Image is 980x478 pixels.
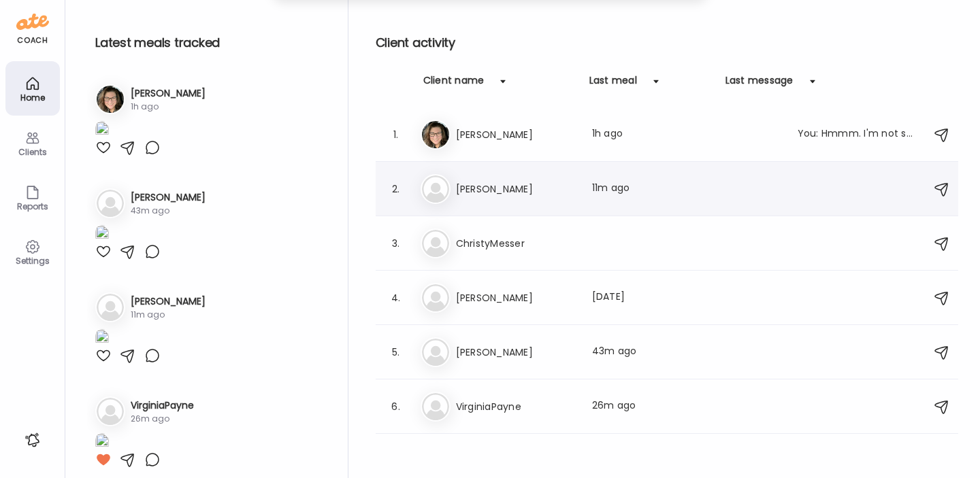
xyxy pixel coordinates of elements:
h3: ChristyMesser [456,235,576,252]
div: [DATE] [592,290,712,306]
div: 1h ago [131,101,206,113]
div: Client name [423,73,485,95]
img: bg-avatar-default.svg [97,398,124,425]
img: avatars%2FOEo1pt2Awdddw3GMlk10IIzCNdK2 [97,86,124,113]
div: 3. [388,235,404,252]
div: Settings [8,256,57,265]
h3: [PERSON_NAME] [131,86,206,101]
h3: [PERSON_NAME] [456,181,576,197]
div: 1. [388,126,404,143]
img: bg-avatar-default.svg [422,393,449,420]
h2: Client activity [376,33,958,53]
h3: [PERSON_NAME] [131,190,206,205]
div: 43m ago [592,344,712,360]
div: 43m ago [131,205,206,217]
div: 26m ago [131,413,194,425]
div: Home [8,93,57,102]
div: 5. [388,344,404,360]
img: bg-avatar-default.svg [97,190,124,217]
div: 26m ago [592,398,712,415]
img: bg-avatar-default.svg [422,230,449,257]
h2: Latest meals tracked [95,33,326,53]
img: images%2FOEo1pt2Awdddw3GMlk10IIzCNdK2%2FvYRkzkIvIUX3Tyk2XtRj%2FdybELX4cBr2FQsBnKdpA_1080 [95,121,109,139]
div: 4. [388,290,404,306]
img: bg-avatar-default.svg [422,339,449,366]
img: images%2FtwwEZewh8KdZExLleC1STZLIVy23%2FeDeCBkf6BUrzfnQce2zy%2FUkDrE0PiKfNjnHZyQYh3_1080 [95,433,109,451]
div: 1h ago [592,126,712,143]
h3: VirginiaPayne [131,398,194,413]
img: bg-avatar-default.svg [97,294,124,321]
div: Last meal [589,73,637,95]
div: coach [17,35,48,46]
div: Clients [8,148,57,156]
h3: [PERSON_NAME] [456,344,576,360]
div: Last message [725,73,794,95]
div: 11m ago [592,181,712,197]
div: 6. [388,398,404,415]
div: 11m ago [131,309,206,321]
img: images%2FNUTMcWQApjccYHPmn3cpE7sLAGe2%2FH60j0aL10CiuXaCpku0s%2FOYiX7DvKIzuIQVzMMtyy_1080 [95,329,109,347]
div: 2. [388,181,404,197]
div: You: Hmmm. I'm not sure. We can troubleshoot that [DATE] when you come in! [798,126,917,143]
h3: [PERSON_NAME] [456,290,576,306]
div: Reports [8,202,57,211]
h3: VirginiaPayne [456,398,576,415]
img: bg-avatar-default.svg [422,284,449,311]
img: ate [16,11,49,33]
img: avatars%2FOEo1pt2Awdddw3GMlk10IIzCNdK2 [422,121,449,148]
img: bg-avatar-default.svg [422,175,449,203]
img: images%2FtU2rIQT1vshHhzrP1xmfXRrpN1B3%2Fp9Ua8U5d3rBqqmhHzfq4%2FK9qWpwHQTqHfTGN9rVU0_1080 [95,225,109,243]
h3: [PERSON_NAME] [131,294,206,309]
h3: [PERSON_NAME] [456,126,576,143]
